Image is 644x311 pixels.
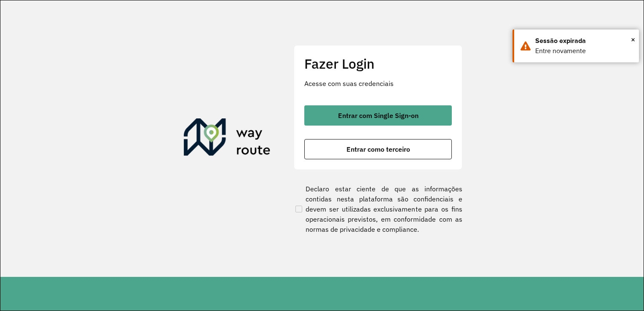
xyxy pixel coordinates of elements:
[304,105,452,126] button: button
[184,118,271,159] img: Roteirizador AmbevTech
[535,46,633,56] div: Entre novamente
[304,56,452,72] h2: Fazer Login
[304,139,452,159] button: button
[535,36,633,46] div: Sessão expirada
[294,184,462,234] label: Declaro estar ciente de que as informações contidas nesta plataforma são confidenciais e devem se...
[346,146,410,153] span: Entrar como terceiro
[631,33,635,46] span: ×
[338,112,419,119] span: Entrar com Single Sign-on
[631,33,635,46] button: Close
[304,78,452,88] p: Acesse com suas credenciais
